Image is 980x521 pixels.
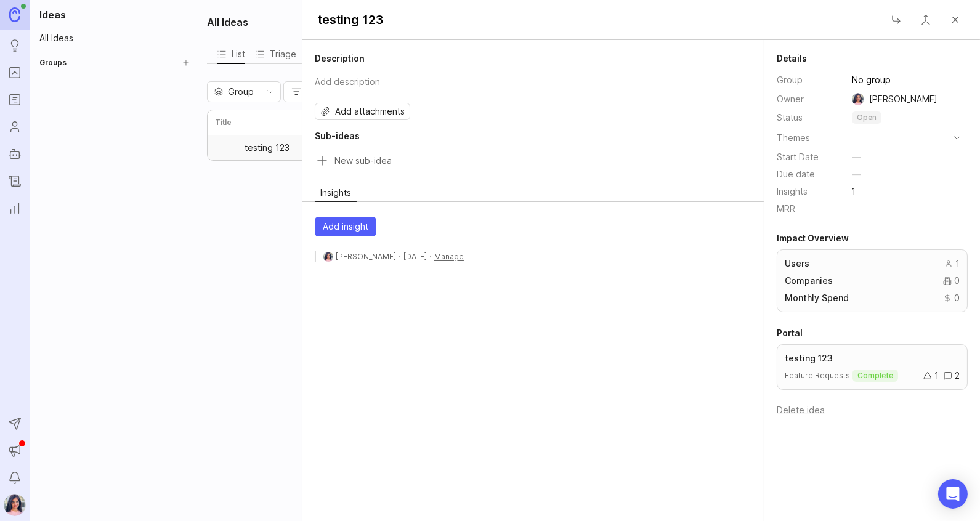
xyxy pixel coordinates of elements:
button: Insights [315,184,357,201]
span: Themes [777,132,810,143]
a: testing 123 [245,135,508,160]
span: [PERSON_NAME] [336,252,396,261]
button: title [310,9,391,31]
span: Status [777,112,803,123]
a: Autopilot [4,143,26,165]
button: Add attachments [315,103,410,120]
button: Aditi Sahani[PERSON_NAME] [844,91,945,108]
div: toggle menu [207,81,281,102]
a: [PERSON_NAME] [336,252,396,262]
button: description [310,70,751,93]
div: Triage [255,46,296,63]
span: Companies [785,275,833,287]
span: testing 123 [245,142,290,154]
div: toggle menu [844,70,968,91]
div: · [429,252,432,261]
img: Canny Home [9,7,20,22]
img: Aditi Sahani [323,252,333,262]
input: No group [852,73,966,87]
svg: toggle icon [947,133,967,143]
a: Ideas [4,34,26,57]
h2: Portal [777,327,968,339]
button: Due date [844,166,868,183]
a: Users [4,116,26,138]
span: Start Date [777,151,819,162]
p: open [857,113,877,123]
h2: Impact Overview [777,232,968,244]
span: Group [228,85,254,99]
h1: Ideas [34,7,195,22]
div: toggle menu [844,127,968,148]
div: List [217,46,245,63]
span: Due date [777,169,815,179]
button: Create Group [177,54,195,71]
h2: Details [777,52,968,65]
span: 1 [955,257,960,270]
span: Feature Requests [785,371,850,381]
span: Insights [777,186,808,196]
span: [PERSON_NAME] [869,93,937,105]
p: testing 123 [785,352,960,365]
a: Reporting [4,197,26,219]
a: All Ideas [34,30,195,47]
button: Send to Autopilot [4,413,26,435]
h2: Sub-ideas [315,130,751,142]
button: Close button [884,7,909,32]
h2: Groups [39,57,67,69]
button: Announcements [4,440,26,462]
span: 0 [954,275,960,287]
span: 0 [954,292,960,304]
button: Triage [255,44,296,63]
span: Insights [315,185,356,200]
div: Open Intercom Messenger [938,479,968,509]
img: Aditi Sahani [852,93,864,105]
div: 1 [923,371,939,380]
button: Filter [283,81,334,102]
button: Close button [913,7,938,32]
button: Start Date [844,148,868,166]
span: Monthly Spend [785,292,849,304]
span: Owner [777,94,804,104]
span: Add insight [323,220,368,233]
p: complete [857,371,893,381]
button: Manage [434,251,464,262]
a: Changelog [4,170,26,192]
button: Close [943,7,968,32]
input: Sub-idea title [334,152,751,169]
span: MRR [777,203,795,214]
div: toggle menu [844,108,968,127]
a: Portal [4,62,26,84]
button: Add insight [315,217,376,236]
div: 2 [944,371,960,380]
img: Aditi Sahani [4,494,26,516]
div: · [399,252,401,261]
button: Delete idea [777,405,825,415]
button: List [217,44,245,63]
time: [DATE] [403,252,427,261]
h3: Title [215,116,232,129]
a: Roadmaps [4,89,26,111]
a: testing 123Feature Requestscomplete12 [785,352,960,382]
h2: Description [315,52,751,65]
span: Group [777,75,803,85]
span: Add attachments [335,105,405,118]
svg: toggle icon [261,87,280,97]
button: Notifications [4,467,26,489]
span: Users [785,257,809,270]
h2: All Ideas [207,15,248,30]
span: 1 [844,184,862,198]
